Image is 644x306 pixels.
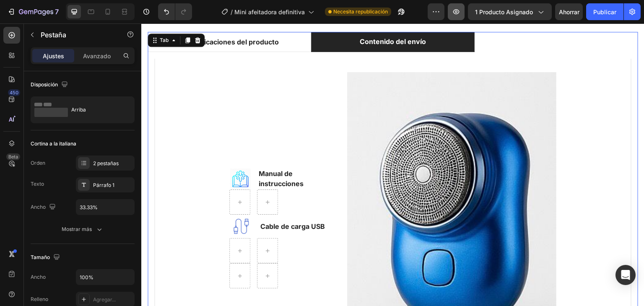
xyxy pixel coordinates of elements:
[10,90,18,96] font: 450
[31,160,45,166] font: Orden
[43,52,64,60] font: Ajustes
[593,8,616,16] font: Publicar
[71,106,86,113] font: Arriba
[76,270,134,285] input: Auto
[31,274,46,280] font: Ancho
[234,8,305,16] font: Mini afeitadora definitiva
[559,8,579,16] font: Ahorrar
[31,81,58,88] font: Disposición
[31,222,135,237] button: Mostrar más
[141,23,644,306] iframe: Área de diseño
[31,254,50,260] font: Tamaño
[615,265,636,285] div: Abrir Intercom Messenger
[8,154,18,160] font: Beta
[93,182,114,188] font: Párrafo 1
[31,296,48,302] font: Relleno
[62,226,92,232] font: Mostrar más
[555,3,583,20] button: Ahorrar
[333,8,388,15] font: Necesita republicación
[76,200,134,215] input: Auto
[17,13,29,21] div: Tab
[158,3,192,20] div: Deshacer/Rehacer
[231,8,233,16] font: /
[31,181,44,187] font: Texto
[468,3,552,20] button: 1 producto asignado
[93,160,119,166] font: 2 pestañas
[475,8,533,16] font: 1 producto asignado
[31,140,76,147] font: Cortina a la italiana
[83,52,111,60] font: Avanzado
[586,3,623,20] button: Publicar
[55,8,59,16] font: 7
[31,204,46,210] font: Ancho
[41,30,112,40] p: Pestaña
[3,3,62,20] button: 7
[41,31,66,39] font: Pestaña
[93,296,116,303] font: Agregar...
